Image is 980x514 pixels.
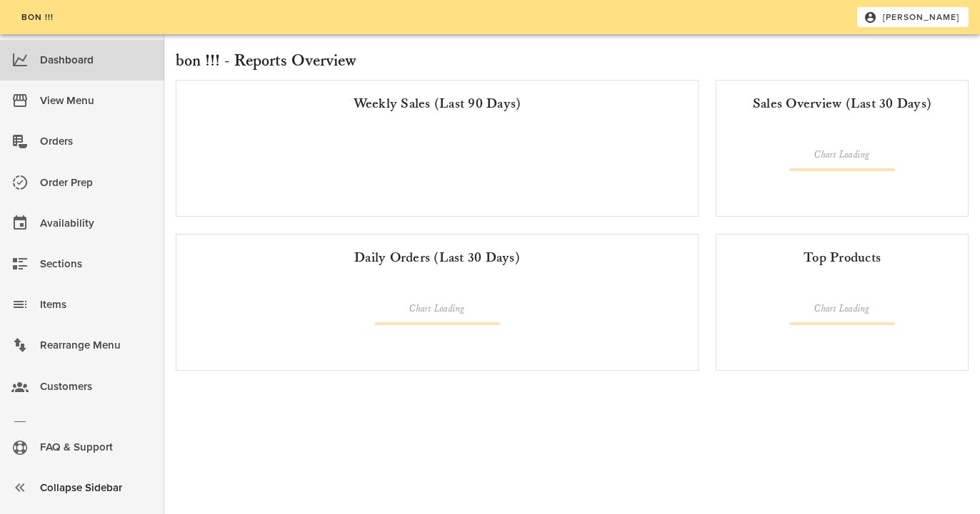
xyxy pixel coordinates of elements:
[728,246,956,269] div: Top Products
[40,476,153,500] div: Collapse Sidebar
[40,130,153,153] div: Orders
[857,7,969,27] button: [PERSON_NAME]
[40,334,153,357] div: Rearrange Menu
[728,92,956,115] div: Sales Overview (Last 30 Days)
[374,302,500,317] div: Chart Loading
[40,436,153,459] div: FAQ & Support
[188,246,686,269] div: Daily Orders (Last 30 Days)
[11,7,62,27] a: bon !!!
[789,148,895,163] div: Chart Loading
[40,89,153,113] div: View Menu
[40,48,153,72] div: Dashboard
[176,48,969,74] h2: bon !!! - Reports Overview
[789,302,895,317] div: Chart Loading
[188,92,686,115] div: Weekly Sales (Last 90 Days)
[40,212,153,235] div: Availability
[40,416,153,439] div: Shop Settings
[40,252,153,276] div: Sections
[20,12,54,22] span: bon !!!
[866,11,960,24] span: [PERSON_NAME]
[40,293,153,317] div: Items
[40,171,153,195] div: Order Prep
[40,375,153,399] div: Customers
